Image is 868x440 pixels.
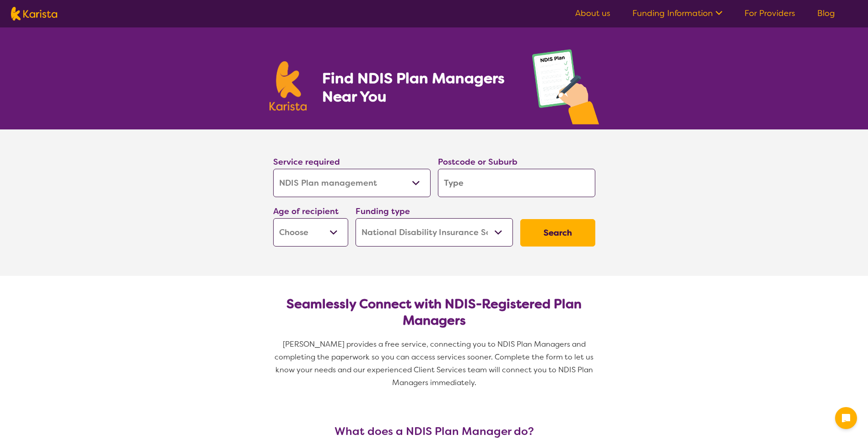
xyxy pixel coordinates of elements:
[632,8,722,19] a: Funding Information
[270,425,599,438] h3: What does a NDIS Plan Manager do?
[356,206,410,217] label: Funding type
[438,156,518,167] label: Postcode or Suburb
[270,61,307,111] img: Karista logo
[322,69,513,106] h1: Find NDIS Plan Managers Near You
[817,8,835,19] a: Blog
[575,8,610,19] a: About us
[744,8,795,19] a: For Providers
[438,169,595,197] input: Type
[275,339,595,387] span: [PERSON_NAME] provides a free service, connecting you to NDIS Plan Managers and completing the pa...
[11,7,57,21] img: Karista logo
[273,206,339,217] label: Age of recipient
[532,49,599,129] img: plan-management
[273,156,340,167] label: Service required
[280,296,588,329] h2: Seamlessly Connect with NDIS-Registered Plan Managers
[520,219,595,247] button: Search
